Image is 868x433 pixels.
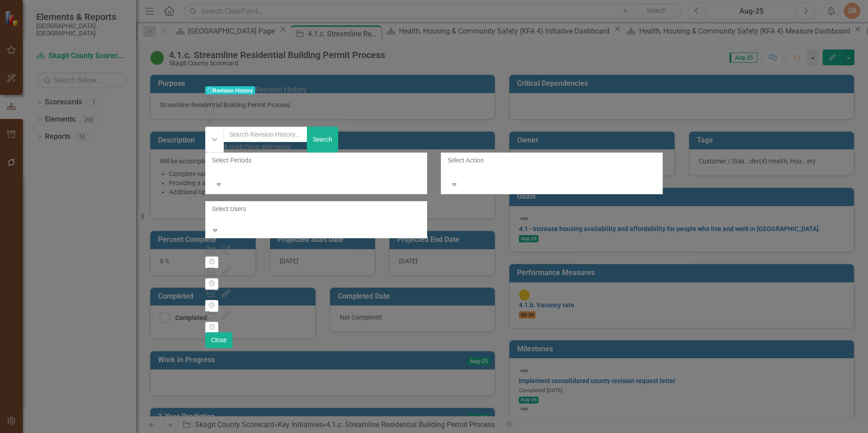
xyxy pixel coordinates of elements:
button: Close [205,332,232,348]
div: Select Users [212,204,420,213]
input: Search Revision History... [223,127,308,142]
button: Search [307,127,338,153]
span: Revision History [205,86,255,95]
div: Select Periods [212,156,420,165]
div: Select Action [448,156,656,165]
div: 4 matching elements [223,142,308,153]
span: Revision History [255,85,307,94]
